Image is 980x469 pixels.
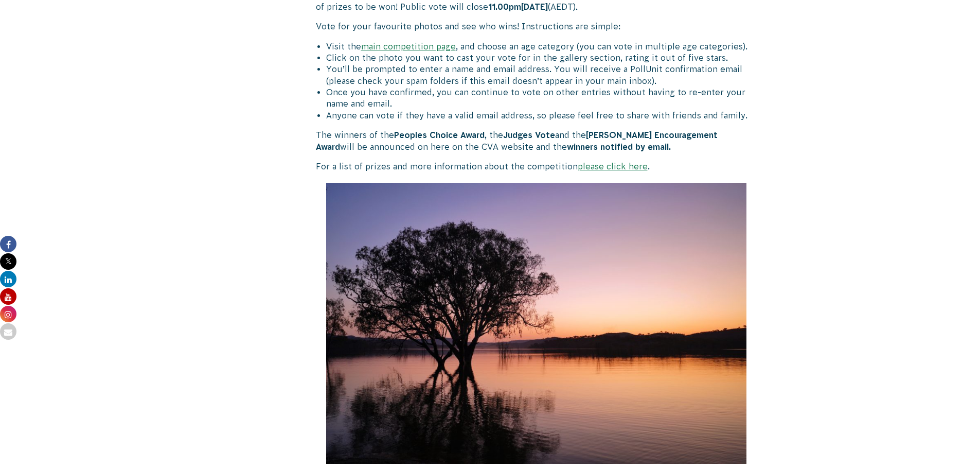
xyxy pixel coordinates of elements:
a: please click here [578,162,648,171]
p: The winners of the , the and the will be announced on here on the CVA website and the [316,129,757,152]
strong: [PERSON_NAME] Encouragement Award [316,130,718,151]
span: AEDT [550,2,573,11]
li: Anyone can vote if they have a valid email address, so please feel free to share with friends and... [326,110,757,121]
a: main competition page [361,42,456,51]
strong: winners notified by email. [567,142,671,151]
li: Visit the , and choose an age category (you can vote in multiple age categories). [326,41,757,52]
strong: Peoples Choice Award [394,130,485,140]
li: Click on the photo you want to cast your vote for in the gallery section, rating it out of five s... [326,52,757,63]
p: Vote for your favourite photos and see who wins! Instructions are simple: [316,21,757,32]
strong: 11.00pm[DATE] [488,2,548,11]
strong: Judges Vote [503,130,555,140]
p: For a list of prizes and more information about the competition . [316,161,757,172]
li: Once you have confirmed, you can continue to vote on other entries without having to re-enter you... [326,86,757,110]
li: You’ll be prompted to enter a name and email address. You will receive a PollUnit confirmation em... [326,63,757,86]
